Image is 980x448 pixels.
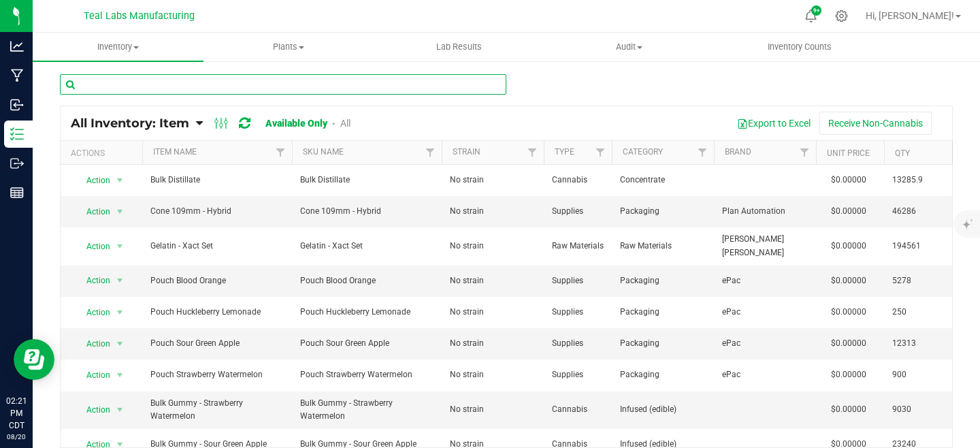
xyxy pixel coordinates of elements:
span: Pouch Blood Orange [300,274,434,287]
a: Filter [419,141,442,164]
span: Raw Materials [620,240,706,253]
a: SKU Name [303,147,344,157]
a: Lab Results [374,33,544,61]
span: No strain [450,174,536,187]
span: Action [74,202,111,221]
span: Action [74,400,111,419]
a: All [340,118,350,129]
span: Pouch Huckleberry Lemonade [150,306,284,319]
span: Pouch Blood Orange [150,274,284,287]
a: Audit [544,33,715,61]
span: Action [74,334,111,353]
span: ePac [722,337,808,350]
a: All Inventory: Item [71,116,196,131]
span: Supplies [552,274,604,287]
span: Teal Labs Manufacturing [84,10,195,22]
span: No strain [450,368,536,381]
a: Plants [203,33,374,61]
span: select [112,271,129,290]
a: Type [555,147,574,157]
span: Supplies [552,205,604,218]
span: select [112,334,129,353]
span: Supplies [552,306,604,319]
a: Filter [794,141,816,164]
span: Gelatin - Xact Set [150,240,284,253]
span: Pouch Sour Green Apple [300,337,434,350]
span: Gelatin - Xact Set [300,240,434,253]
span: Action [74,171,111,190]
span: Hi, [PERSON_NAME]! [866,10,954,21]
span: $0.00000 [824,302,873,322]
span: $0.00000 [824,365,873,385]
span: Raw Materials [552,240,604,253]
span: Pouch Sour Green Apple [150,337,284,350]
a: Brand [725,147,751,157]
a: Filter [691,141,714,164]
a: Inventory [33,33,203,61]
span: Plants [204,41,374,53]
div: Actions [71,148,137,158]
a: Inventory Counts [715,33,885,61]
span: Cannabis [552,403,604,416]
a: Strain [453,147,480,157]
span: Supplies [552,368,604,381]
span: Bulk Gummy - Strawberry Watermelon [150,397,284,423]
inline-svg: Manufacturing [10,69,24,82]
span: $0.00000 [824,334,873,353]
span: select [112,303,129,322]
span: 13285.9 [892,174,944,187]
span: Packaging [620,274,706,287]
iframe: Resource center [14,339,54,380]
span: Inventory Counts [749,41,850,53]
span: Action [74,237,111,256]
span: Plan Automation [722,205,808,218]
a: Filter [269,141,292,164]
span: 194561 [892,240,944,253]
p: 08/20 [6,432,27,442]
inline-svg: Inbound [10,98,24,112]
div: Manage settings [833,10,850,22]
inline-svg: Reports [10,186,24,199]
a: Available Only [265,118,327,129]
inline-svg: Outbound [10,157,24,170]
span: ePac [722,274,808,287]
span: Action [74,366,111,385]
span: Inventory [33,41,203,53]
span: No strain [450,337,536,350]
a: Filter [589,141,612,164]
span: select [112,237,129,256]
span: Pouch Strawberry Watermelon [150,368,284,381]
span: Supplies [552,337,604,350]
p: 02:21 PM CDT [6,395,27,432]
span: select [112,366,129,385]
span: Concentrate [620,174,706,187]
a: Item Name [153,147,197,157]
span: Bulk Gummy - Strawberry Watermelon [300,397,434,423]
span: Packaging [620,306,706,319]
button: Receive Non-Cannabis [819,112,932,135]
span: 9030 [892,403,944,416]
span: ePac [722,368,808,381]
a: Category [623,147,663,157]
span: $0.00000 [824,202,873,221]
span: $0.00000 [824,236,873,256]
span: Packaging [620,205,706,218]
span: [PERSON_NAME] [PERSON_NAME] [722,233,808,259]
span: Bulk Distillate [150,174,284,187]
span: No strain [450,306,536,319]
span: Infused (edible) [620,403,706,416]
a: Qty [895,148,910,158]
span: 5278 [892,274,944,287]
span: 250 [892,306,944,319]
span: Packaging [620,368,706,381]
span: Pouch Huckleberry Lemonade [300,306,434,319]
span: No strain [450,240,536,253]
span: select [112,202,129,221]
span: $0.00000 [824,170,873,190]
span: $0.00000 [824,400,873,419]
span: ePac [722,306,808,319]
input: Search Item Name, Retail Display Name, SKU, Part Number... [60,74,506,95]
span: Action [74,271,111,290]
inline-svg: Analytics [10,39,24,53]
span: Lab Results [418,41,500,53]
